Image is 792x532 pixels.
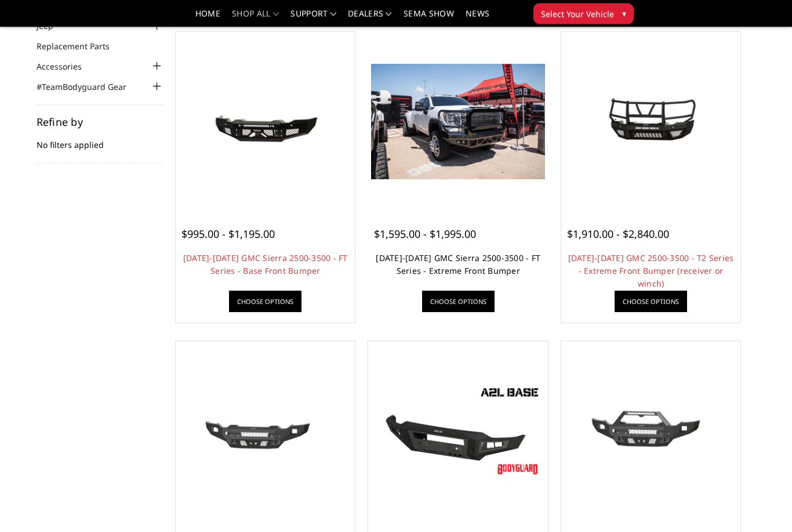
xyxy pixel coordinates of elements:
[564,345,737,518] a: 2020-2023 GMC 2500-3500 - Freedom Series - Sport Front Bumper (non-winch) 2020-2023 GMC 2500-3500...
[181,227,275,241] span: $995.00 - $1,195.00
[348,10,392,27] a: Dealers
[374,227,476,241] span: $1,595.00 - $1,995.00
[564,35,737,209] a: 2020-2023 GMC 2500-3500 - T2 Series - Extreme Front Bumper (receiver or winch) 2020-2023 GMC 2500...
[567,227,669,241] span: $1,910.00 - $2,840.00
[179,392,352,471] img: 2020-2023 GMC 2500-3500 - Freedom Series - Base Front Bumper (non-winch)
[290,10,336,27] a: Support
[533,3,634,24] button: Select Your Vehicle
[622,8,626,20] span: ▾
[422,291,495,313] a: Choose Options
[404,10,454,27] a: SEMA Show
[376,253,540,277] a: [DATE]-[DATE] GMC Sierra 2500-3500 - FT Series - Extreme Front Bumper
[371,345,544,518] a: A2L Series - Base Front Bumper (Non Winch) A2L Series - Base Front Bumper (Non Winch)
[179,35,352,209] a: 2020-2023 GMC Sierra 2500-3500 - FT Series - Base Front Bumper 2020-2023 GMC Sierra 2500-3500 - F...
[568,253,734,289] a: [DATE]-[DATE] GMC 2500-3500 - T2 Series - Extreme Front Bumper (receiver or winch)
[615,291,687,313] a: Choose Options
[37,61,96,73] a: Accessories
[195,10,220,27] a: Home
[179,345,352,518] a: 2020-2023 GMC 2500-3500 - Freedom Series - Base Front Bumper (non-winch) 2020-2023 GMC 2500-3500 ...
[37,117,164,164] div: No filters applied
[371,64,544,180] img: 2020-2023 GMC Sierra 2500-3500 - FT Series - Extreme Front Bumper
[183,253,348,277] a: [DATE]-[DATE] GMC Sierra 2500-3500 - FT Series - Base Front Bumper
[564,392,737,471] img: 2020-2023 GMC 2500-3500 - Freedom Series - Sport Front Bumper (non-winch)
[37,81,141,93] a: #TeamBodyguard Gear
[229,291,301,313] a: Choose Options
[37,41,124,53] a: Replacement Parts
[564,81,737,164] img: 2020-2023 GMC 2500-3500 - T2 Series - Extreme Front Bumper (receiver or winch)
[466,10,489,27] a: News
[37,117,164,128] h5: Refine by
[232,10,279,27] a: shop all
[541,8,614,20] span: Select Your Vehicle
[371,35,544,209] a: 2020-2023 GMC Sierra 2500-3500 - FT Series - Extreme Front Bumper 2020-2023 GMC Sierra 2500-3500 ...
